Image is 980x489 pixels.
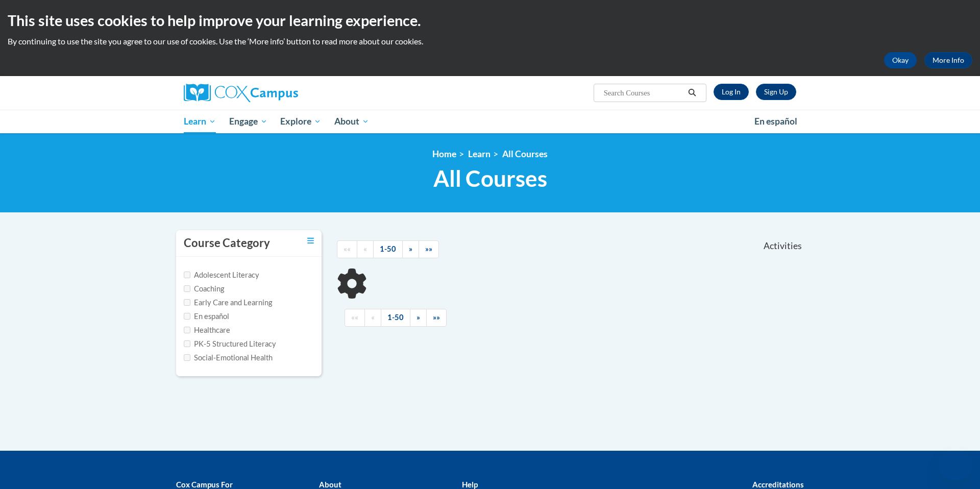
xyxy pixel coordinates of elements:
[184,338,276,350] label: PK-5 Structured Literacy
[373,240,403,258] a: 1-50
[381,309,410,327] a: 1-50
[274,110,328,133] a: Explore
[939,448,972,481] iframe: Button to launch messaging window
[752,480,804,489] b: Accreditations
[764,240,802,252] span: Activities
[184,84,378,102] a: Cox Campus
[184,327,190,333] input: Checkbox for Options
[426,309,447,327] a: End
[409,244,412,253] span: »
[364,309,381,327] a: Previous
[184,311,229,322] label: En español
[884,52,917,68] button: Okay
[714,84,749,100] a: Log In
[357,240,374,258] a: Previous
[177,110,223,133] a: Learn
[433,313,440,322] span: »»
[280,115,321,128] span: Explore
[924,52,972,68] a: More Info
[419,240,439,258] a: End
[184,352,273,363] label: Social-Emotional Health
[184,115,216,128] span: Learn
[425,244,432,253] span: »»
[8,10,972,31] h2: This site uses cookies to help improve your learning experience.
[184,299,190,306] input: Checkbox for Options
[371,313,375,322] span: «
[402,240,419,258] a: Next
[344,244,351,253] span: ««
[754,116,797,127] span: En español
[351,313,358,322] span: ««
[416,313,420,322] span: »
[328,110,376,133] a: About
[184,354,190,361] input: Checkbox for Options
[184,272,190,278] input: Checkbox for Options
[433,165,547,192] span: All Courses
[229,115,267,128] span: Engage
[603,87,684,99] input: Search Courses
[184,285,190,292] input: Checkbox for Options
[176,480,233,489] b: Cox Campus For
[462,480,478,489] b: Help
[468,149,491,159] a: Learn
[223,110,274,133] a: Engage
[432,149,456,159] a: Home
[8,36,972,47] p: By continuing to use the site you agree to our use of cookies. Use the ‘More info’ button to read...
[184,297,272,308] label: Early Care and Learning
[748,111,804,132] a: En español
[184,325,230,336] label: Healthcare
[319,480,341,489] b: About
[307,235,314,247] a: Toggle collapse
[168,110,812,133] div: Main menu
[684,87,700,99] button: Search
[334,115,369,128] span: About
[184,84,298,102] img: Cox Campus
[337,240,357,258] a: Begining
[345,309,365,327] a: Begining
[756,84,796,100] a: Register
[184,235,270,251] h3: Course Category
[363,244,367,253] span: «
[184,270,259,281] label: Adolescent Literacy
[410,309,427,327] a: Next
[184,313,190,320] input: Checkbox for Options
[502,149,548,159] a: All Courses
[184,340,190,347] input: Checkbox for Options
[184,283,224,295] label: Coaching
